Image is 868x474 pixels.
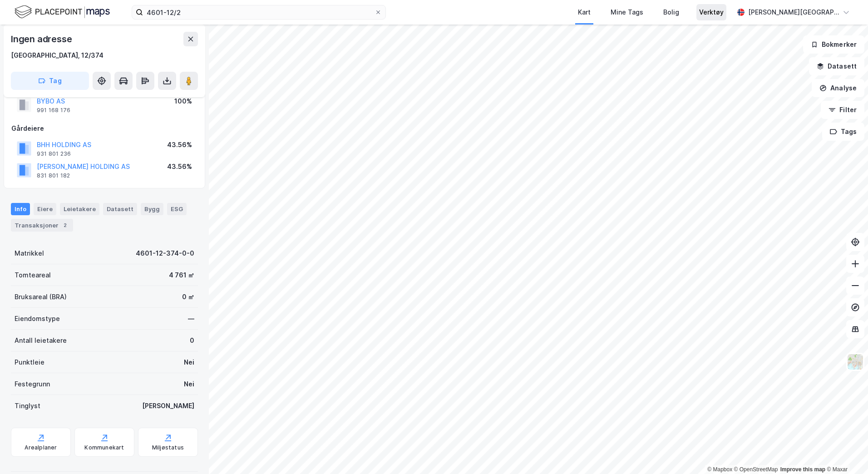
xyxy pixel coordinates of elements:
div: 4601-12-374-0-0 [136,248,194,259]
div: Miljøstatus [152,444,184,451]
div: 2 [60,221,69,230]
div: Tomteareal [15,270,51,281]
div: Kontrollprogram for chat [823,430,868,474]
div: Festegrunn [15,379,50,390]
div: [PERSON_NAME][GEOGRAPHIC_DATA] [748,7,839,18]
div: Mine Tags [611,7,643,18]
div: 43.56% [167,161,192,172]
div: [GEOGRAPHIC_DATA], 12/374 [11,50,104,61]
a: Mapbox [707,466,732,473]
button: Tags [822,123,864,141]
button: Filter [821,101,864,119]
div: Matrikkel [15,248,44,259]
div: Bolig [663,7,679,18]
div: Gårdeiere [11,123,197,134]
div: Leietakere [60,203,99,215]
button: Datasett [809,57,864,75]
div: Nei [184,379,194,390]
div: Bruksareal (BRA) [15,291,67,302]
div: 931 801 236 [37,150,71,158]
div: Bygg [141,203,163,215]
div: Tinglyst [15,400,40,411]
button: Bokmerker [803,35,864,54]
div: [PERSON_NAME] [142,400,194,411]
a: OpenStreetMap [734,466,778,473]
img: Z [847,353,864,370]
div: Kommunekart [84,444,124,451]
div: Eiendomstype [15,313,60,324]
div: 43.56% [167,139,192,150]
div: 4 761 ㎡ [169,270,194,281]
div: Arealplaner [25,444,57,451]
img: logo.f888ab2527a4732fd821a326f86c7f29.svg [15,4,110,20]
div: 0 ㎡ [182,291,194,302]
a: Improve this map [780,466,825,473]
div: 100% [174,96,192,107]
div: — [188,313,194,324]
input: Søk på adresse, matrikkel, gårdeiere, leietakere eller personer [143,5,375,19]
button: Analyse [812,79,864,97]
div: Info [11,203,30,215]
div: Datasett [103,203,137,215]
div: Kart [578,7,591,18]
div: ESG [167,203,187,215]
div: Eiere [34,203,56,215]
iframe: Chat Widget [823,430,868,474]
div: Antall leietakere [15,335,67,346]
div: 0 [190,335,194,346]
div: Transaksjoner [11,219,73,232]
div: Ingen adresse [11,32,74,46]
div: 831 801 182 [37,172,70,179]
div: 991 168 176 [37,107,70,114]
div: Verktøy [699,7,724,18]
div: Punktleie [15,357,44,368]
button: Tag [11,72,89,90]
div: Nei [184,357,194,368]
